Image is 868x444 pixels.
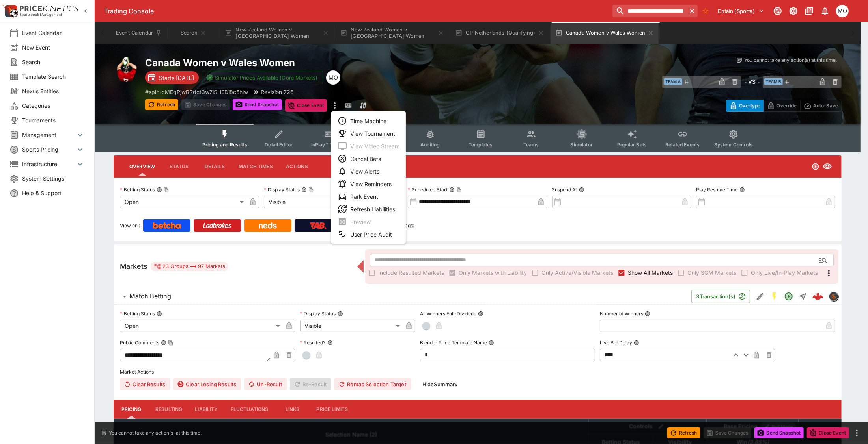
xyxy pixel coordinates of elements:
li: View Tournament [331,127,406,140]
li: Time Machine [331,115,406,127]
li: Park Event [331,190,406,203]
li: User Price Audit [331,228,406,240]
li: Refresh Liabilities [331,203,406,215]
li: Cancel Bets [331,152,406,165]
li: View Alerts [331,165,406,178]
li: View Reminders [331,178,406,190]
